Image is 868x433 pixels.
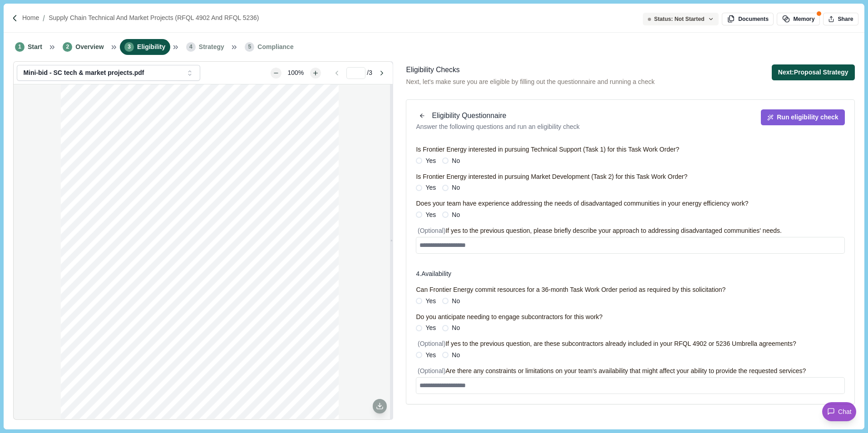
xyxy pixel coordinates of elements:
[772,64,855,80] button: Next:Proposal Strategy
[227,331,296,336] span: ng the state on a path to a carbon
[416,339,796,349] div: If yes to the previous question, are these subcontractors already included in your RFQL 4902 or 5...
[94,234,269,239] span: NYSERDA will conduct a webinar for proposers [DATE][DATE] 3:00 PM | (UTC-04:00)
[94,136,113,141] span: Eligibility
[271,68,281,79] button: Zoom out
[137,42,165,52] span: Eligibility
[94,374,311,379] span: The [US_STATE] State Energy Research and Development Authority (NYSERDA) is seeking to execute on...
[163,198,175,203] span: ed via
[262,343,300,348] span: on efforts must be
[425,210,436,220] span: Yes
[416,226,781,236] div: If yes to the previous question, please briefly describe your approach to addressing disadvantage...
[161,204,292,209] span: fy NYSERDA in Salesforce of your intent to submit or not submit a
[75,42,104,52] span: Overview
[106,282,110,287] span: Ɵ
[118,386,168,391] span: on supply chain program
[158,264,160,269] span: -
[416,269,844,279] h4: 4 . Availability
[96,246,99,251] span: Ʃ
[260,343,264,348] span: Ɵ
[49,13,259,23] a: Supply Chain Technical and Market Projects (RFQL 4902 and RFQL 5236)
[194,173,220,178] span: ng Buildings)
[418,367,445,374] span: (Optional)
[102,149,203,154] span: Category A (Market Development and Implementa
[452,210,460,220] span: No
[367,68,372,78] span: / 3
[11,14,19,22] img: Forward slash icon
[102,398,105,403] span: 1.
[416,172,687,182] div: Is Frontier Energy interested in pursuing Market Development (Task 2) for this Task Work Order?
[432,110,506,122] h1: Eligibility Questionnaire
[94,270,256,275] span: [PERSON_NAME][EMAIL_ADDRESS][PERSON_NAME][DOMAIN_NAME].
[418,340,445,347] span: (Optional)
[406,77,654,87] span: Next, let's make sure you are eligible by filling out the questionnaire and running a check
[104,343,108,348] span: Ɵ
[22,13,39,23] a: Home
[160,264,219,269] span: bid should be provided in wri
[127,294,300,299] span: cal, and project management resources dedicated to the successful development and
[61,84,345,419] div: grid
[374,68,390,79] button: Go to next page
[176,198,198,203] span: Salesforce.
[94,331,180,336] span: aggressive climate and clean energy legisla
[124,294,128,299] span: Ɵ
[452,183,460,192] span: No
[94,337,288,342] span: neutral economy and establishing a goal to decarbonize buildings by mid-century. To meet these
[207,149,232,154] span: on Services)
[39,14,49,22] img: Forward slash icon
[102,155,230,160] span: Category C (Technical Support, Analysis, and Tool Development)
[102,192,104,197] span: •
[199,42,224,52] span: Strategy
[94,142,116,147] span: RFQL 4902:
[168,386,170,391] span: .
[94,367,113,372] span: Overview
[94,149,95,154] span: 
[761,109,844,125] button: Run eligibility check
[110,210,174,215] span: proposal no later than [DATE].
[425,350,436,360] span: Yes
[110,264,114,269] span: Ɵ
[416,199,748,208] div: Does your team have experience addressing the needs of disadvantaged communities in your energy e...
[210,331,222,336] span: on, pu
[416,285,725,295] div: Can Frontier Energy commit resources for a 36-month Task Work Order period as required by this so...
[124,42,134,52] span: 3
[160,198,163,203] span: Ʃ
[126,355,137,360] span: nd be
[183,331,207,336] span: on in the na
[158,204,162,209] span: Ɵ
[260,264,303,269] span: [PERSON_NAME] at
[108,282,115,287] span: ves
[94,173,95,178] span: 
[94,349,137,354] span: scaled and increased.
[452,350,460,360] span: No
[223,325,286,330] span: on Act (Climate Act) is the most
[219,264,223,269] span: Ɵ
[94,325,227,330] span: The [US_STATE] State Climate Leadership and Community Protec
[94,355,126,360] span: to understand a
[425,183,436,192] span: Yes
[416,122,579,132] div: Answer the following questions and run an eligibility check
[94,392,134,397] span: There are two tasks:
[230,246,231,251] span: ĩ
[102,204,104,209] span: •
[94,306,137,311] span: enablement projects.
[15,42,25,52] span: 1
[94,319,118,324] span: Background
[94,246,96,251] span: h
[107,258,114,263] span: ons
[113,264,158,269] span: ons regarding this mini
[140,355,289,360] span: er reach its target market of manufacturers, distributors, and contractors.
[94,294,124,299] span: planning, analy
[245,42,254,52] span: 5
[283,68,308,78] div: 100%
[425,296,436,306] span: Yes
[17,65,200,81] button: Mini-bid - SC tech & market projects.pdf
[94,300,302,305] span: deployment of cold climate heat pump supply chain technical research, market assessment and market
[222,349,226,354] span: Ɵ
[418,227,445,234] span: (Optional)
[406,64,654,76] div: Eligibility Checks
[139,349,237,354] span: To this end, [PERSON_NAME]’s Home Moderniza
[163,343,260,348] span: ons focusing on energy efficiency and electrifica
[102,198,104,203] span: •
[234,246,270,251] span: bfdfe7761738006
